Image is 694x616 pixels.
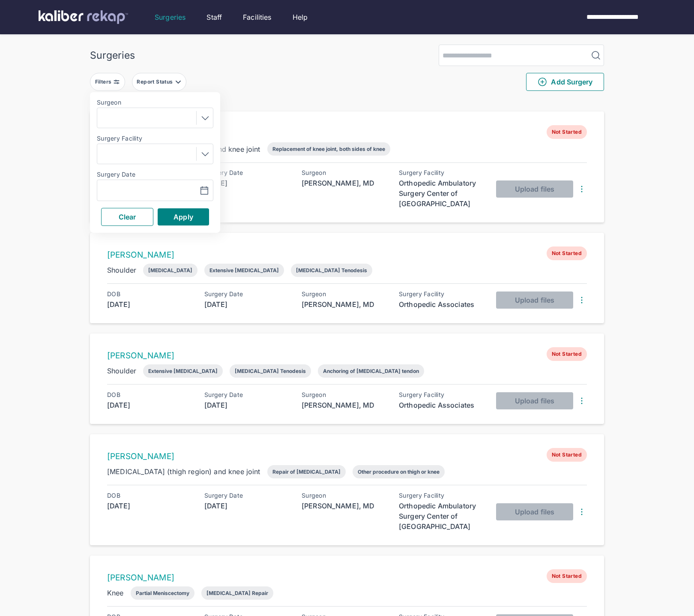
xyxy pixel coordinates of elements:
[204,291,290,297] div: Surgery Date
[302,501,387,511] div: [PERSON_NAME], MD
[204,178,290,188] div: [DATE]
[496,503,573,520] button: Upload files
[302,400,387,410] div: [PERSON_NAME], MD
[113,78,120,85] img: faders-horizontal-grey.d550dbda.svg
[577,184,587,194] img: DotsThreeVertical.31cb0eda.svg
[107,250,174,260] a: [PERSON_NAME]
[132,73,186,91] button: Report Status
[302,169,387,176] div: Surgeon
[107,351,174,361] a: [PERSON_NAME]
[399,299,485,310] div: Orthopedic Associates
[399,291,485,297] div: Surgery Facility
[204,400,290,410] div: [DATE]
[90,73,125,91] button: Filters
[399,178,485,209] div: Orthopedic Ambulatory Surgery Center of [GEOGRAPHIC_DATA]
[302,178,387,188] div: [PERSON_NAME], MD
[547,448,587,462] span: Not Started
[107,391,193,398] div: DOB
[235,368,306,374] div: [MEDICAL_DATA] Tenodesis
[272,469,341,475] div: Repair of [MEDICAL_DATA]
[158,208,209,225] button: Apply
[97,99,213,106] label: Surgeon
[399,492,485,499] div: Surgery Facility
[204,169,290,176] div: Surgery Date
[496,291,573,309] button: Upload files
[119,213,136,221] span: Clear
[358,469,440,475] div: Other procedure on thigh or knee
[547,569,587,583] span: Not Started
[206,590,268,596] div: [MEDICAL_DATA] Repair
[107,291,193,297] div: DOB
[296,267,367,273] div: [MEDICAL_DATA] Tenodesis
[101,208,153,226] button: Clear
[399,391,485,398] div: Surgery Facility
[399,400,485,410] div: Orthopedic Associates
[547,125,587,139] span: Not Started
[496,392,573,409] button: Upload files
[547,246,587,260] span: Not Started
[272,146,385,152] div: Replacement of knee joint, both sides of knee
[577,295,587,305] img: DotsThreeVertical.31cb0eda.svg
[204,299,290,310] div: [DATE]
[107,466,260,477] div: [MEDICAL_DATA] (thigh region) and knee joint
[97,135,213,142] label: Surgery Facility
[204,492,290,499] div: Surgery Date
[577,507,587,517] img: DotsThreeVertical.31cb0eda.svg
[515,296,554,304] span: Upload files
[95,78,114,85] div: Filters
[302,299,387,310] div: [PERSON_NAME], MD
[39,10,128,24] img: kaliber labs logo
[399,501,485,532] div: Orthopedic Ambulatory Surgery Center of [GEOGRAPHIC_DATA]
[148,267,192,273] div: [MEDICAL_DATA]
[293,12,308,22] a: Help
[496,180,573,198] button: Upload files
[107,588,124,598] div: Knee
[591,50,601,60] img: MagnifyingGlass.1dc66aab.svg
[526,73,604,91] button: Add Surgery
[107,366,136,376] div: Shoulder
[107,573,174,583] a: [PERSON_NAME]
[206,12,222,22] a: Staff
[136,590,189,596] div: Partial Meniscectomy
[175,78,182,85] img: filter-caret-down-grey.b3560631.svg
[537,77,547,87] img: PlusCircleGreen.5fd88d77.svg
[137,78,174,85] div: Report Status
[90,98,604,108] div: 2222 entries
[107,400,193,410] div: [DATE]
[204,501,290,511] div: [DATE]
[323,368,419,374] div: Anchoring of [MEDICAL_DATA] tendon
[515,397,554,405] span: Upload files
[107,451,174,461] a: [PERSON_NAME]
[302,391,387,398] div: Surgeon
[155,12,185,22] a: Surgeries
[204,391,290,398] div: Surgery Date
[107,299,193,310] div: [DATE]
[577,396,587,406] img: DotsThreeVertical.31cb0eda.svg
[547,347,587,361] span: Not Started
[148,368,218,374] div: Extensive [MEDICAL_DATA]
[209,267,279,273] div: Extensive [MEDICAL_DATA]
[107,492,193,499] div: DOB
[97,171,213,178] label: Surgery Date
[90,49,135,61] div: Surgeries
[243,12,272,22] a: Facilities
[107,501,193,511] div: [DATE]
[107,265,136,275] div: Shoulder
[399,169,485,176] div: Surgery Facility
[302,492,387,499] div: Surgeon
[173,213,193,221] span: Apply
[515,508,554,516] span: Upload files
[537,77,592,87] span: Add Surgery
[302,291,387,297] div: Surgeon
[515,185,554,193] span: Upload files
